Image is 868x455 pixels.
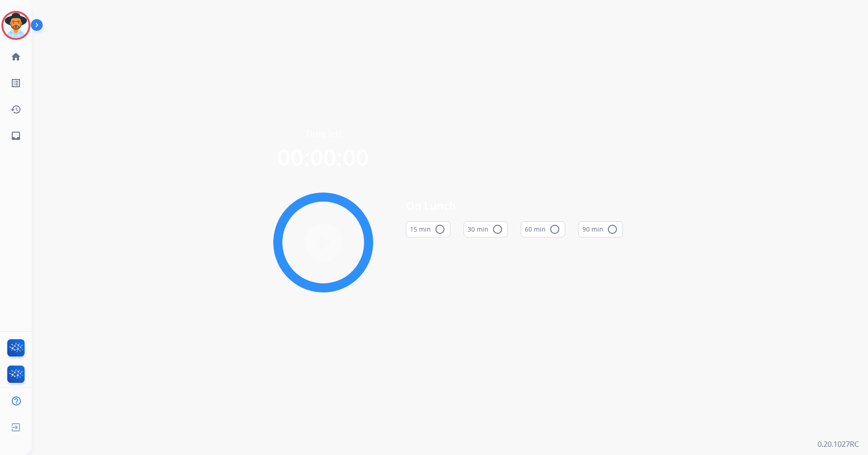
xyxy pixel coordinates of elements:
[521,221,565,237] button: 60 min
[277,142,369,173] span: 00:00:00
[549,224,560,235] mat-icon: radio_button_unchecked
[10,130,21,141] mat-icon: inbox
[10,51,21,62] mat-icon: home
[305,128,342,140] span: Time left
[818,439,859,450] p: 0.20.1027RC
[10,104,21,115] mat-icon: history
[406,198,623,214] span: On Lunch
[3,13,29,38] img: avatar
[578,221,623,237] button: 90 min
[607,224,618,235] mat-icon: radio_button_unchecked
[464,221,508,237] button: 30 min
[10,78,21,89] mat-icon: list_alt
[492,224,503,235] mat-icon: radio_button_unchecked
[434,224,445,235] mat-icon: radio_button_unchecked
[406,221,450,237] button: 15 min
